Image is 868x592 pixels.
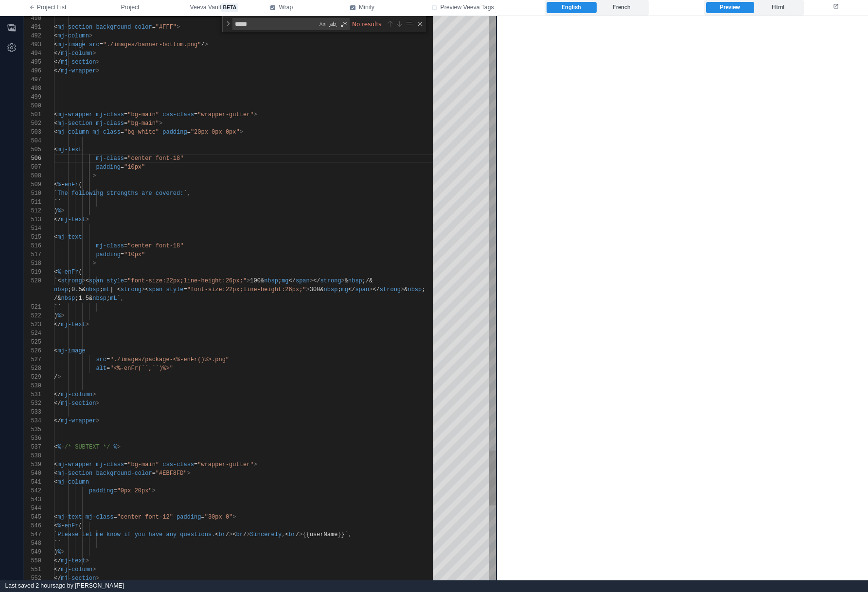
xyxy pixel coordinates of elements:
span: nbsp [348,278,362,284]
span: ` [117,295,121,302]
span: = [201,514,204,521]
span: mj-class [96,461,124,468]
span: ; [100,286,103,293]
span: < [54,348,57,354]
span: span [355,286,369,293]
span: mj-column [61,50,92,57]
span: br [236,531,243,538]
span: mj-wrapper [57,461,92,468]
span: > [92,50,96,57]
span: </ [313,278,320,284]
span: , [348,531,352,538]
span: br [219,531,226,538]
span: "10px" [124,251,145,258]
span: > [96,59,99,66]
span: > [92,566,96,573]
span: < [54,24,57,31]
span: , [121,295,124,302]
span: mg [341,286,348,293]
span: < [54,479,57,486]
span: src [96,356,106,363]
span: > [187,470,191,477]
span: < [54,33,57,39]
span: padding [162,129,187,136]
span: enFr [65,522,79,529]
span: strong [61,278,82,284]
span: "<%-enFr(``,``)%>" [110,365,173,372]
span: if [124,531,131,538]
span: mj-wrapper [61,418,96,424]
span: > [86,321,89,328]
span: % [57,444,61,451]
span: > [82,278,86,284]
span: "wrapper-gutter" [197,111,253,118]
span: , [187,190,191,197]
span: % [57,181,61,188]
span: > [96,418,99,424]
span: nbsp [407,286,422,293]
span: < [54,470,57,477]
span: < [54,129,57,136]
span: span [148,286,162,293]
div: 499 [24,93,41,102]
div: 498 [24,84,41,93]
label: Preview [706,2,754,14]
span: mg [282,278,288,284]
span: css-class [162,461,194,468]
span: > [92,391,96,398]
span: mj-image [57,348,86,354]
div: 495 [24,58,41,67]
span: mj-column [57,129,89,136]
span: = [100,41,103,48]
span: "10px" [124,164,145,171]
span: % [57,269,61,276]
iframe: preview [497,16,868,580]
span: padding [89,488,113,494]
span: > [86,216,89,223]
textarea: Find [233,18,317,30]
span: > [253,111,257,118]
span: strong [380,286,401,293]
label: Html [754,2,802,14]
span: let [82,531,93,538]
span: "wrapper-gutter" [197,461,253,468]
span: </ [54,391,61,398]
span: `` [54,199,61,206]
span: any [166,531,177,538]
span: "#FFF" [156,24,177,31]
span: = [121,164,124,171]
div: 494 [24,49,41,58]
span: mj-section [61,59,96,66]
span: }` [341,531,348,538]
div: 496 [24,67,41,75]
span: < [285,531,288,538]
span: - [61,181,64,188]
span: < [54,41,57,48]
span: The [57,190,68,197]
span: Wrap [279,3,293,12]
span: padding [177,514,201,521]
div: Use Regular Expression (⌥⌘R) [339,19,349,29]
span: / [226,531,229,538]
span: </ [54,557,61,564]
span: = [113,488,117,494]
span: questions. [180,531,215,538]
span: > [247,531,250,538]
span: </ [54,50,61,57]
span: ( [78,522,82,529]
div: 497 [24,75,41,84]
span: background-color [96,470,152,477]
span: > [61,549,64,556]
span: = [124,243,127,249]
span: background-color [96,24,152,31]
span: nbsp [92,295,106,302]
span: me [96,531,103,538]
span: ( [78,181,82,188]
span: < [232,531,236,538]
span: "bg-main" [127,120,159,127]
div: Toggle Replace [224,16,232,32]
div: 492 [24,32,41,40]
span: mj-column [61,391,92,398]
div: 493 [24,40,41,49]
span: - [61,444,64,451]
